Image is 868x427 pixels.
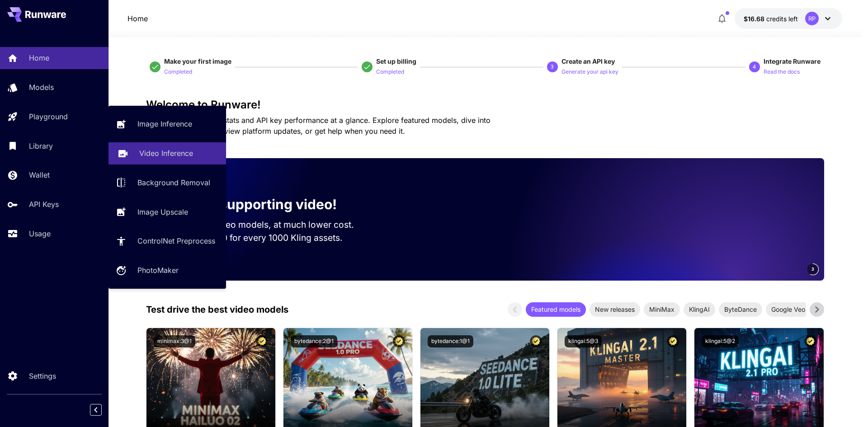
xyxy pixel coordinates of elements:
[764,57,821,65] span: Integrate Runware
[90,404,102,416] button: Collapse sidebar
[744,15,766,23] span: $16.68
[186,194,337,215] p: Now supporting video!
[29,82,54,93] p: Models
[684,305,715,314] span: KlingAI
[29,52,49,63] p: Home
[160,218,371,231] p: Run the best video models, at much lower cost.
[376,68,404,76] p: Completed
[702,335,739,347] button: klingai:5@2
[719,305,762,314] span: ByteDance
[291,335,337,347] button: bytedance:2@1
[127,13,148,24] nav: breadcrumb
[256,335,268,347] button: Certified Model – Vetted for best performance and includes a commercial license.
[526,305,586,314] span: Featured models
[766,15,798,23] span: credits left
[29,228,51,239] p: Usage
[29,111,68,122] p: Playground
[393,335,405,347] button: Certified Model – Vetted for best performance and includes a commercial license.
[29,169,50,180] p: Wallet
[146,303,288,316] p: Test drive the best video models
[29,141,53,151] p: Library
[29,199,59,210] p: API Keys
[139,148,193,159] p: Video Inference
[137,177,210,188] p: Background Removal
[108,259,226,282] a: PhotoMaker
[428,335,473,347] button: bytedance:1@1
[108,172,226,194] a: Background Removal
[735,8,842,29] button: $16.67647
[127,13,148,24] p: Home
[530,335,542,347] button: Certified Model – Vetted for best performance and includes a commercial license.
[137,206,188,217] p: Image Upscale
[164,68,192,76] p: Completed
[753,63,756,71] p: 4
[108,142,226,164] a: Video Inference
[29,371,56,381] p: Settings
[561,68,618,76] p: Generate your api key
[590,305,640,314] span: New releases
[644,305,680,314] span: MiniMax
[164,57,231,65] span: Make your first image
[805,12,819,25] div: RP
[154,335,195,347] button: minimax:3@1
[811,266,814,272] span: 3
[565,335,602,347] button: klingai:5@3
[137,118,192,129] p: Image Inference
[804,335,816,347] button: Certified Model – Vetted for best performance and includes a commercial license.
[146,99,824,111] h3: Welcome to Runware!
[160,231,371,244] p: Save up to $500 for every 1000 Kling assets.
[376,57,416,65] span: Set up billing
[108,201,226,223] a: Image Upscale
[667,335,679,347] button: Certified Model – Vetted for best performance and includes a commercial license.
[744,14,798,23] div: $16.67647
[146,116,491,136] span: Check out your usage stats and API key performance at a glance. Explore featured models, dive int...
[764,68,800,76] p: Read the docs
[97,402,108,418] div: Collapse sidebar
[551,63,554,71] p: 3
[561,57,615,65] span: Create an API key
[108,230,226,252] a: ControlNet Preprocess
[137,235,215,246] p: ControlNet Preprocess
[137,265,179,276] p: PhotoMaker
[108,113,226,135] a: Image Inference
[766,305,811,314] span: Google Veo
